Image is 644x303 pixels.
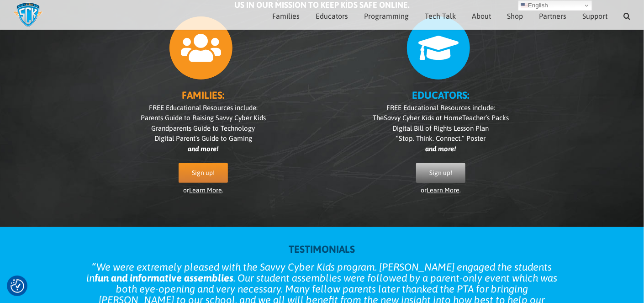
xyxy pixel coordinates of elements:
span: or . [183,186,223,194]
span: About [472,12,491,20]
i: and more! [426,145,456,153]
strong: TESTIMONIALS [289,243,355,255]
span: Tech Talk [425,12,456,20]
span: Sign up! [429,169,452,177]
span: FREE Educational Resources include: [149,104,258,112]
span: Partners [539,12,566,20]
span: FREE Educational Resources include: [386,104,495,112]
a: Sign up! [416,163,465,183]
strong: fun and informative assemblies [95,272,234,284]
span: Programming [364,12,409,20]
span: Grandparents Guide to Technology [152,124,255,132]
span: or . [421,186,461,194]
span: Shop [507,12,523,20]
img: Revisit consent button [11,279,24,293]
span: Support [582,12,607,20]
span: Digital Bill of Rights Lesson Plan [393,124,489,132]
img: en [521,2,528,9]
span: Sign up! [192,169,215,177]
i: and more! [188,145,219,153]
span: Parents Guide to Raising Savvy Cyber Kids [141,114,266,122]
span: The Teacher’s Packs [373,114,509,122]
i: Savvy Cyber Kids at Home [384,114,462,122]
span: Families [272,12,300,20]
span: Educators [316,12,348,20]
b: FAMILIES: [182,89,225,101]
img: Savvy Cyber Kids Logo [14,2,42,27]
a: Learn More [427,186,459,194]
button: Consent Preferences [11,279,24,293]
b: EDUCATORS: [412,89,470,101]
span: Digital Parent’s Guide to Gaming [154,134,252,142]
span: “Stop. Think. Connect.” Poster [396,134,486,142]
a: Sign up! [179,163,228,183]
a: Learn More [189,186,222,194]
